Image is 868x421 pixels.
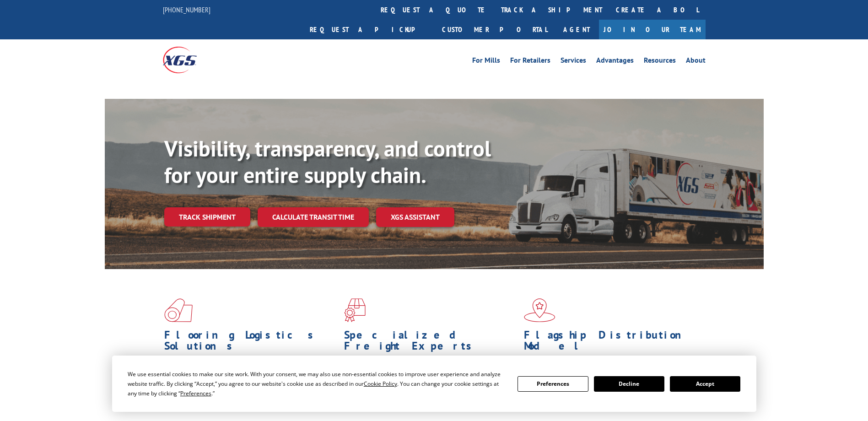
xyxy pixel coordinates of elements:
[594,376,664,392] button: Decline
[524,298,555,322] img: xgs-icon-flagship-distribution-model-red
[376,207,454,227] a: XGS ASSISTANT
[524,329,697,356] h1: Flagship Distribution Model
[435,20,554,39] a: Customer Portal
[164,207,250,227] a: Track shipment
[670,376,740,392] button: Accept
[686,57,706,67] a: About
[344,329,517,356] h1: Specialized Freight Experts
[163,5,210,14] a: [PHONE_NUMBER]
[258,207,369,227] a: Calculate transit time
[112,356,756,412] div: Cookie Consent Prompt
[472,57,500,67] a: For Mills
[164,134,491,189] b: Visibility, transparency, and control for your entire supply chain.
[128,369,507,398] div: We use essential cookies to make our site work. With your consent, we may also use non-essential ...
[164,329,337,356] h1: Flooring Logistics Solutions
[644,57,676,67] a: Resources
[596,57,634,67] a: Advantages
[599,20,706,39] a: Join Our Team
[164,298,193,322] img: xgs-icon-total-supply-chain-intelligence-red
[554,20,599,39] a: Agent
[180,389,211,397] span: Preferences
[518,376,588,392] button: Preferences
[561,57,586,67] a: Services
[344,298,366,322] img: xgs-icon-focused-on-flooring-red
[303,20,435,39] a: Request a pickup
[364,380,397,388] span: Cookie Policy
[510,57,550,67] a: For Retailers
